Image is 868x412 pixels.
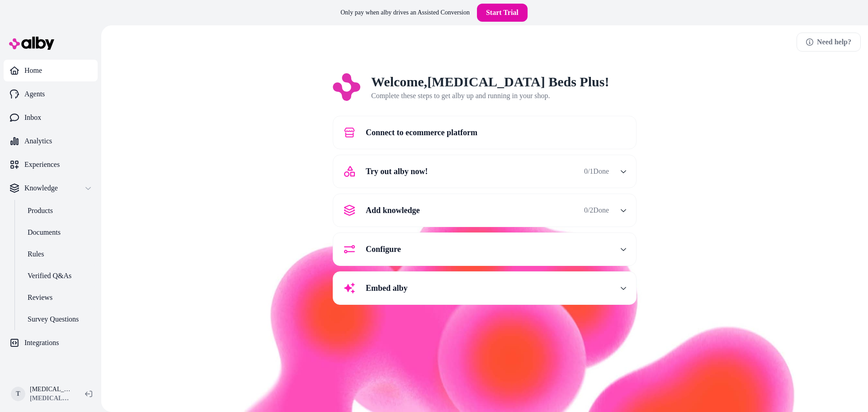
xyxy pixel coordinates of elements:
[24,65,42,76] p: Home
[4,177,98,199] button: Knowledge
[9,37,54,50] img: alby Logo
[366,243,401,256] span: Configure
[24,183,58,194] p: Knowledge
[19,200,98,222] a: Products
[28,205,53,216] p: Products
[19,308,98,330] a: Survey Questions
[30,385,71,394] p: [MEDICAL_DATA] Beds Plus Shopify
[19,222,98,243] a: Documents
[4,130,98,152] a: Analytics
[5,379,78,408] button: T[MEDICAL_DATA] Beds Plus Shopify[MEDICAL_DATA] Beds Plus
[4,107,98,128] a: Inbox
[28,314,79,325] p: Survey Questions
[339,122,631,143] button: Connect to ecommerce platform
[19,265,98,287] a: Verified Q&As
[28,270,71,281] p: Verified Q&As
[24,112,41,123] p: Inbox
[366,282,408,294] span: Embed alby
[24,337,59,348] p: Integrations
[339,199,631,221] button: Add knowledge0/2Done
[333,73,360,101] img: Logo
[28,249,44,260] p: Rules
[366,165,428,178] span: Try out alby now!
[30,394,71,403] span: [MEDICAL_DATA] Beds Plus
[28,292,52,303] p: Reviews
[24,136,52,147] p: Analytics
[24,159,60,170] p: Experiences
[340,8,470,17] p: Only pay when alby drives an Assisted Conversion
[339,161,631,182] button: Try out alby now!0/1Done
[4,60,98,81] a: Home
[24,89,45,99] p: Agents
[366,126,477,139] span: Connect to ecommerce platform
[11,387,25,401] span: T
[4,83,98,105] a: Agents
[4,332,98,354] a: Integrations
[366,204,420,217] span: Add knowledge
[4,154,98,175] a: Experiences
[477,4,528,22] a: Start Trial
[584,166,609,177] span: 0 / 1 Done
[19,243,98,265] a: Rules
[797,33,861,52] a: Need help?
[28,227,61,238] p: Documents
[339,277,631,299] button: Embed alby
[371,92,550,99] span: Complete these steps to get alby up and running in your shop.
[371,73,609,90] h2: Welcome, [MEDICAL_DATA] Beds Plus !
[584,205,609,216] span: 0 / 2 Done
[19,287,98,308] a: Reviews
[339,238,631,260] button: Configure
